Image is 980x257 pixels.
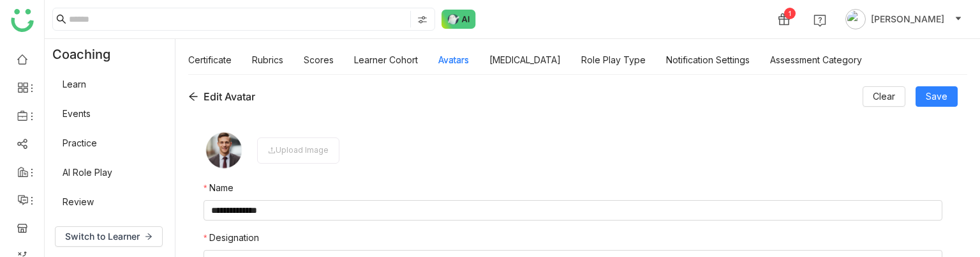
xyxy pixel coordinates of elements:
a: Notification Settings [666,54,750,65]
img: help.svg [813,14,826,27]
span: [PERSON_NAME] [871,12,944,26]
a: Learn [63,79,86,90]
span: Switch to Learner [65,230,140,244]
div: 1 [784,8,796,19]
a: Library [63,226,91,237]
a: Role Play Type [581,54,646,65]
span: Clear [873,90,895,104]
div: Coaching [45,39,130,70]
a: Events [63,108,91,119]
img: ask-buddy-normal.svg [442,10,476,29]
label: Name [204,181,234,195]
button: Save [916,86,958,107]
img: search-type.svg [417,15,427,25]
a: Learner Cohort [354,54,418,65]
img: avatar [845,9,866,29]
a: Rubrics [252,54,283,65]
span: Save [926,90,947,104]
label: Designation [204,231,259,245]
button: [PERSON_NAME] [843,9,965,29]
img: male-person.png [204,130,244,171]
a: Assessment Category [770,54,862,65]
a: [MEDICAL_DATA] [489,54,561,65]
a: Certificate [188,54,232,65]
a: AI Role Play [63,167,112,178]
a: Review [63,196,94,207]
div: Upload Image [257,137,339,164]
a: Practice [63,137,97,148]
img: logo [11,9,34,32]
button: Switch to Learner [55,226,163,247]
div: Edit Avatar [188,89,255,104]
button: Clear [863,86,905,107]
a: Avatars [438,54,469,65]
a: Scores [304,54,334,65]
